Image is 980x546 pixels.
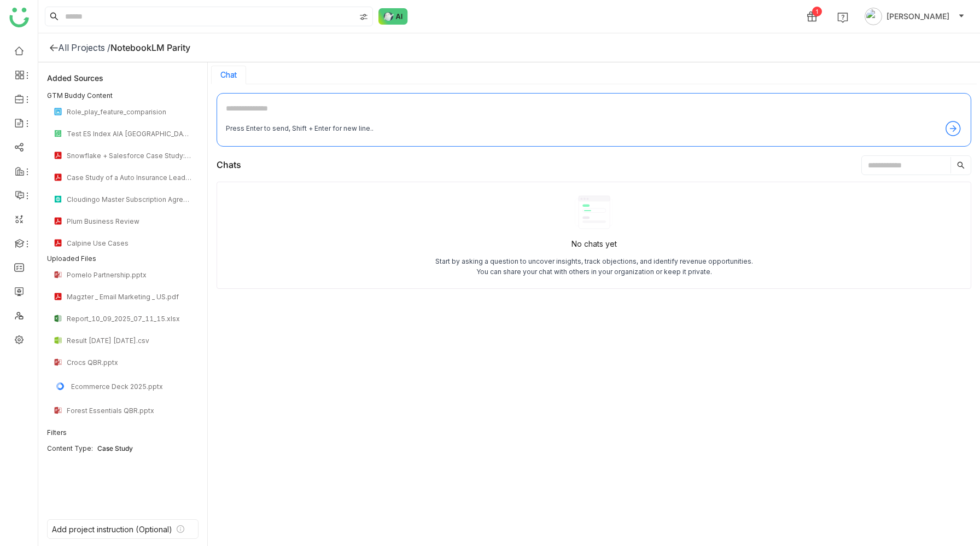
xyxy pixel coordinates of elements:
div: Plum Business Review [67,217,192,225]
div: GTM Buddy Content [47,91,199,101]
img: pdf.svg [54,217,62,225]
img: article.svg [54,195,62,204]
img: help.svg [837,12,848,23]
div: Magzter _ Email Marketing _ US.pdf [67,293,192,301]
div: Cloudingo Master Subscription Agreement New [67,195,192,204]
div: Case Study of a Auto Insurance Leader: Project [67,173,192,182]
div: Report_10_09_2025_07_11_15.xlsx [67,315,192,323]
div: Ecommerce Deck 2025.pptx [71,382,192,391]
div: Case Study [97,444,199,452]
div: Result [DATE] [DATE].csv [67,336,192,345]
img: ask-buddy-normal.svg [378,8,408,25]
div: All Projects / [58,42,110,53]
img: csv.svg [54,336,62,345]
img: pdf.svg [54,173,62,182]
div: Press Enter to send, Shift + Enter for new line.. [226,124,374,134]
div: No chats yet [571,238,617,250]
button: Chat [220,71,237,79]
img: pptx.svg [54,358,62,367]
img: search-type.svg [359,13,368,21]
img: pdf.svg [54,151,62,160]
div: Chats [217,158,241,172]
div: Snowflake + Salesforce Case Study: Project [67,152,192,160]
div: Forest Essentials QBR.pptx [67,406,192,415]
img: pdf.svg [54,292,62,301]
div: Start by asking a question to uncover insights, track objections, and identify revenue opportunit... [435,257,754,277]
span: [PERSON_NAME] [886,10,949,22]
div: Add project instruction (Optional) [52,525,172,534]
img: uploading.gif [54,380,67,393]
button: [PERSON_NAME] [862,8,967,25]
div: Pomelo Partnership.pptx [67,271,192,279]
div: Filters [47,428,67,438]
div: NotebookLM Parity [110,42,190,53]
img: pptx.svg [54,406,62,415]
img: avatar [865,8,882,25]
div: 1 [812,7,822,16]
img: pptx.svg [54,270,62,279]
div: Test ES Index AIA [GEOGRAPHIC_DATA] [67,130,192,138]
img: png.svg [54,107,62,116]
div: Role_play_feature_comparision [67,108,192,116]
div: Uploaded Files [47,254,199,264]
div: Content Type: [47,444,93,452]
div: Added Sources [47,71,199,84]
img: logo [9,8,29,27]
img: pdf.svg [54,239,62,247]
img: paper.svg [54,129,62,138]
img: xlsx.svg [54,314,62,323]
div: Calpine Use Cases [67,239,192,247]
div: Crocs QBR.pptx [67,358,192,367]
